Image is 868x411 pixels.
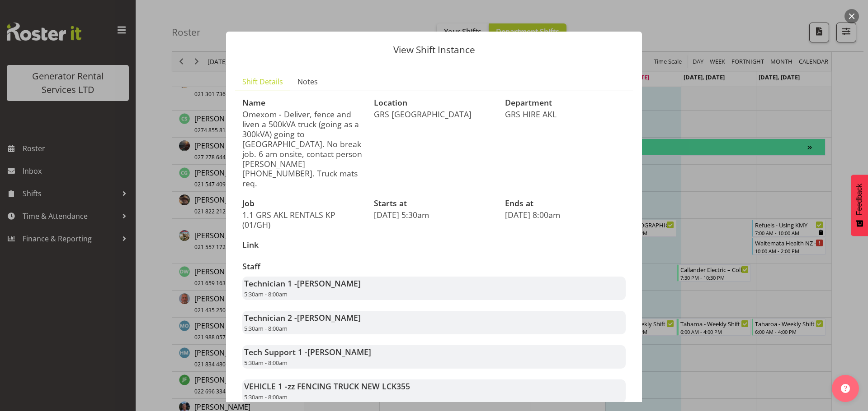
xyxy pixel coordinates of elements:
[235,45,633,55] p: View Shift Instance
[374,109,495,119] p: GRS [GEOGRAPHIC_DATA]
[841,384,850,393] img: help-xxl-2.png
[297,76,318,87] span: Notes
[242,76,283,87] span: Shift Details
[374,199,495,208] h3: Starts at
[851,175,868,236] button: Feedback - Show survey
[242,240,363,249] h3: Link
[505,109,626,119] p: GRS HIRE AKL
[242,262,626,271] h3: Staff
[505,199,626,208] h3: Ends at
[307,346,371,357] span: [PERSON_NAME]
[244,381,410,392] strong: VEHICLE 1 -
[505,210,626,220] p: [DATE] 8:00am
[244,324,288,332] span: 5:30am - 8:00am
[242,109,363,189] p: Omexom - Deliver, fence and liven a 500kVA truck (going as a 300kVA) going to [GEOGRAPHIC_DATA]. ...
[242,210,363,230] p: 1.1 GRS AKL RENTALS KP (01/GH)
[288,381,410,392] span: zz FENCING TRUCK NEW LCK355
[374,210,495,220] p: [DATE] 5:30am
[505,98,626,107] h3: Department
[244,393,288,401] span: 5:30am - 8:00am
[244,290,288,298] span: 5:30am - 8:00am
[297,312,361,323] span: [PERSON_NAME]
[242,199,363,208] h3: Job
[374,98,495,107] h3: Location
[855,184,863,215] span: Feedback
[244,312,361,323] strong: Technician 2 -
[244,359,288,367] span: 5:30am - 8:00am
[297,278,361,289] span: [PERSON_NAME]
[244,278,361,289] strong: Technician 1 -
[242,98,363,107] h3: Name
[244,346,371,357] strong: Tech Support 1 -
